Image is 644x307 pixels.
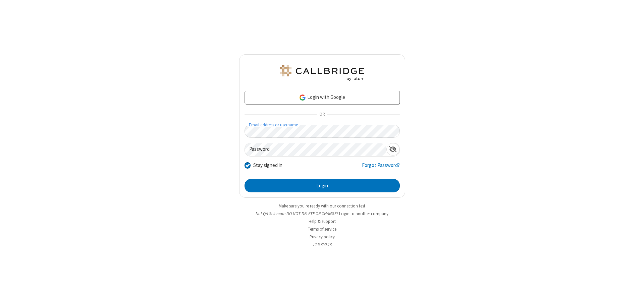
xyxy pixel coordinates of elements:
button: Login [245,179,400,192]
a: Privacy policy [310,234,335,240]
span: OR [317,110,327,119]
a: Make sure you're ready with our connection test [279,203,365,209]
li: Not QA Selenium DO NOT DELETE OR CHANGE? [239,210,405,217]
label: Stay signed in [253,162,282,169]
a: Terms of service [308,226,336,232]
a: Forgot Password? [362,162,400,174]
img: google-icon.png [299,94,306,101]
button: Login to another company [339,210,388,217]
div: Show password [386,143,399,156]
input: Email address or username [245,125,400,138]
li: v2.6.350.13 [239,241,405,248]
a: Help & support [309,219,336,224]
img: QA Selenium DO NOT DELETE OR CHANGE [278,65,366,81]
a: Login with Google [245,91,400,104]
input: Password [245,143,386,156]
